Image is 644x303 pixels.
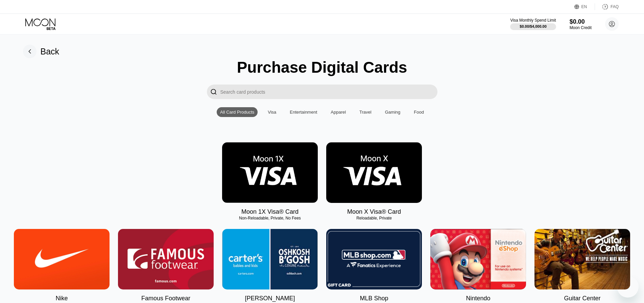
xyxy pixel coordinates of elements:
[564,295,600,302] div: Guitar Center
[359,110,372,115] div: Travel
[220,85,437,99] input: Search card products
[356,107,375,117] div: Travel
[611,4,619,9] div: FAQ
[23,45,59,58] div: Back
[207,85,220,99] div: 
[141,295,190,302] div: Famous Footwear
[570,18,592,25] div: $0.00
[264,107,280,117] div: Visa
[55,295,68,302] div: Nike
[245,295,295,302] div: [PERSON_NAME]
[510,18,556,30] div: Visa Monthly Spend Limit$0.00/$4,000.00
[414,110,424,115] div: Food
[327,107,349,117] div: Apparel
[581,4,587,9] div: EN
[220,110,254,115] div: All Card Products
[574,3,595,10] div: EN
[510,18,556,23] div: Visa Monthly Spend Limit
[331,110,346,115] div: Apparel
[570,25,592,30] div: Moon Credit
[347,208,401,215] div: Moon X Visa® Card
[290,110,317,115] div: Entertainment
[382,107,404,117] div: Gaming
[617,276,639,298] iframe: Button to launch messaging window
[385,110,401,115] div: Gaming
[241,208,299,215] div: Moon 1X Visa® Card
[268,110,276,115] div: Visa
[41,47,59,56] div: Back
[326,216,422,220] div: Reloadable, Private
[210,88,217,96] div: 
[360,295,388,302] div: MLB Shop
[222,216,318,220] div: Non-Reloadable, Private, No Fees
[570,18,592,30] div: $0.00Moon Credit
[520,24,547,28] div: $0.00 / $4,000.00
[595,3,619,10] div: FAQ
[410,107,427,117] div: Food
[466,295,490,302] div: Nintendo
[237,58,407,76] div: Purchase Digital Cards
[217,107,258,117] div: All Card Products
[286,107,320,117] div: Entertainment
